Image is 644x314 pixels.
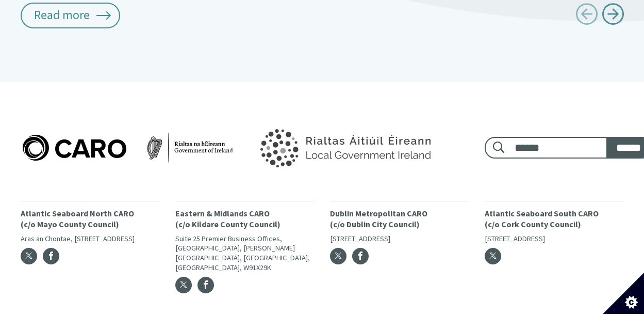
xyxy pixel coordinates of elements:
p: Atlantic Seaboard North CARO (c/o Mayo County Council) [21,208,160,230]
a: Twitter [175,277,192,293]
button: Set cookie preferences [603,273,644,314]
a: Facebook [352,248,369,264]
img: Government of Ireland logo [237,115,451,180]
a: Twitter [330,248,346,264]
a: Facebook [197,277,214,293]
a: Read more [21,3,121,28]
a: Twitter [485,248,501,264]
p: Aras an Chontae, [STREET_ADDRESS] [21,234,160,244]
p: [STREET_ADDRESS] [485,234,624,244]
a: Facebook [43,248,59,264]
p: Eastern & Midlands CARO (c/o Kildare County Council) [175,208,315,230]
img: Caro logo [21,133,235,163]
p: Suite 25 Premier Business Offices, [GEOGRAPHIC_DATA], [PERSON_NAME][GEOGRAPHIC_DATA], [GEOGRAPHIC... [175,234,315,273]
p: [STREET_ADDRESS] [330,234,469,244]
p: Atlantic Seaboard South CARO (c/o Cork County Council) [485,208,624,230]
p: Dublin Metropolitan CARO (c/o Dublin City Council) [330,208,469,230]
a: Twitter [21,248,37,264]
